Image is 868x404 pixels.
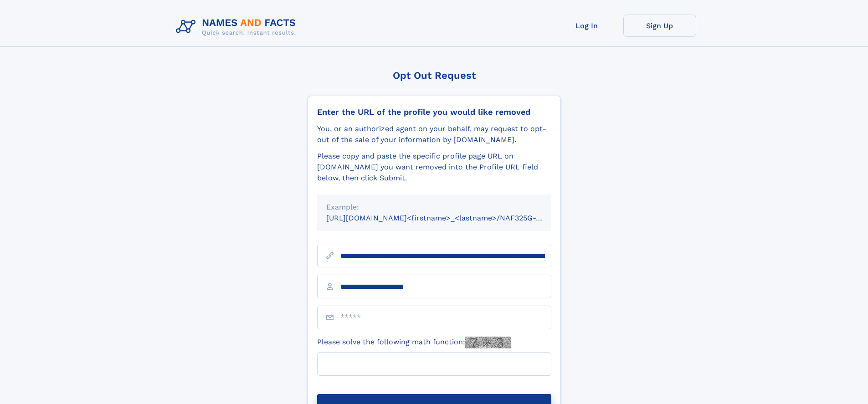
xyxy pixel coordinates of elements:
[317,107,551,117] div: Enter the URL of the profile you would like removed
[623,15,696,37] a: Sign Up
[550,15,623,37] a: Log In
[317,123,551,145] div: You, or an authorized agent on your behalf, may request to opt-out of the sale of your informatio...
[317,337,511,348] label: Please solve the following math function:
[326,202,542,213] div: Example:
[308,70,561,81] div: Opt Out Request
[326,214,569,222] small: [URL][DOMAIN_NAME]<firstname>_<lastname>/NAF325G-xxxxxxxx
[317,151,551,184] div: Please copy and paste the specific profile page URL on [DOMAIN_NAME] you want removed into the Pr...
[172,15,303,39] img: Logo Names and Facts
